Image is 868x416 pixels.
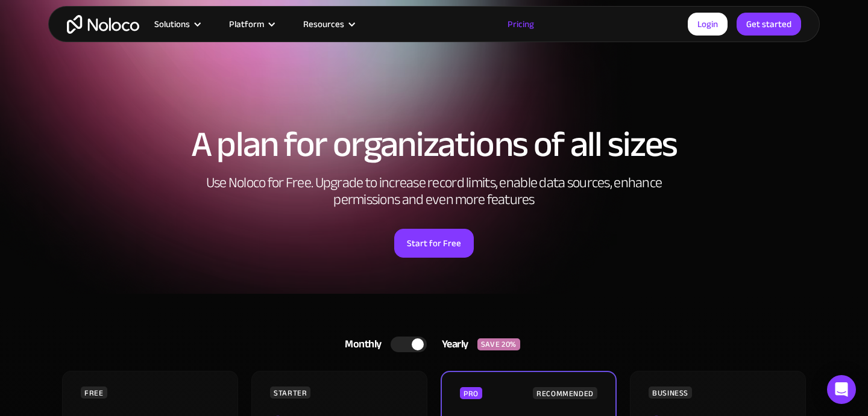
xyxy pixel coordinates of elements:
[154,16,190,32] div: Solutions
[737,13,801,36] a: Get started
[649,387,692,399] div: BUSINESS
[214,16,288,32] div: Platform
[270,387,310,399] div: STARTER
[688,13,728,36] a: Login
[60,126,808,163] h1: A plan for organizations of all sizes
[827,375,856,404] div: Open Intercom Messenger
[394,229,474,258] a: Start for Free
[477,338,520,350] div: SAVE 20%
[288,16,368,32] div: Resources
[67,15,139,34] a: home
[139,16,214,32] div: Solutions
[427,335,477,353] div: Yearly
[330,335,391,353] div: Monthly
[460,387,482,399] div: PRO
[193,175,675,208] h2: Use Noloco for Free. Upgrade to increase record limits, enable data sources, enhance permissions ...
[492,16,549,32] a: Pricing
[533,387,597,399] div: RECOMMENDED
[81,387,107,399] div: FREE
[303,16,344,32] div: Resources
[229,16,264,32] div: Platform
